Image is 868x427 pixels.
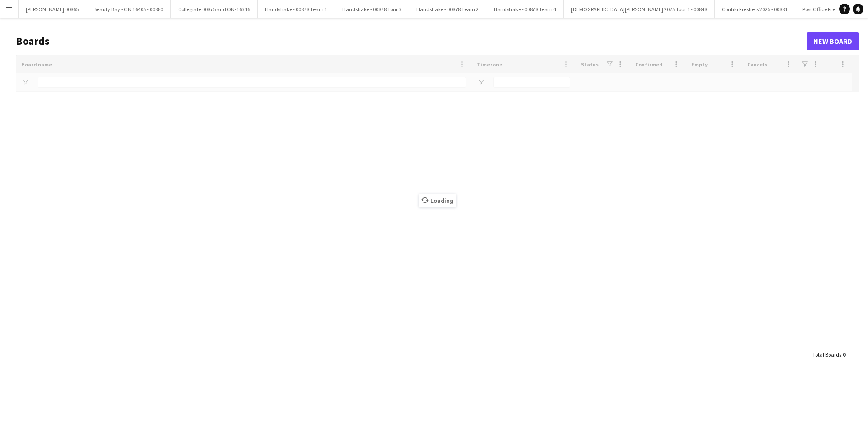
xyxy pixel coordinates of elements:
[812,346,845,363] div: :
[812,351,841,358] span: Total Boards
[564,0,715,18] button: [DEMOGRAPHIC_DATA][PERSON_NAME] 2025 Tour 1 - 00848
[171,0,258,18] button: Collegiate 00875 and ON-16346
[409,0,486,18] button: Handshake - 00878 Team 2
[86,0,171,18] button: Beauty Bay - ON 16405 - 00880
[19,0,86,18] button: [PERSON_NAME] 00865
[807,32,859,50] a: New Board
[486,0,564,18] button: Handshake - 00878 Team 4
[715,0,795,18] button: Contiki Freshers 2025 - 00881
[258,0,335,18] button: Handshake - 00878 Team 1
[16,34,807,48] h1: Boards
[419,194,456,207] span: Loading
[335,0,409,18] button: Handshake - 00878 Tour 3
[843,351,845,358] span: 0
